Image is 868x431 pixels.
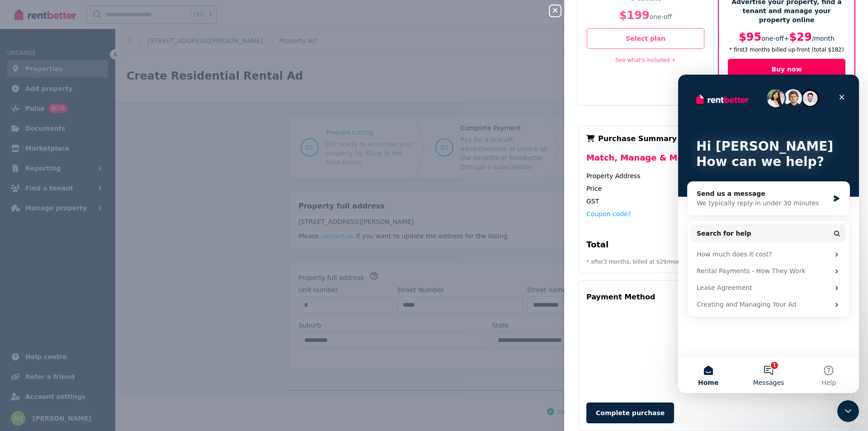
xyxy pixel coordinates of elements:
div: Property Address [586,171,715,180]
button: Complete purchase [586,403,674,423]
p: * first 3 month s billed up-front (total $182 ) [728,46,845,53]
span: + [784,35,789,42]
span: $199 [619,9,650,22]
div: Payment Method [586,288,655,306]
div: GST [586,197,715,206]
a: See what's included + [615,57,676,63]
div: Price [586,184,715,193]
p: * after 3 month s, billed at $29 / month [586,258,846,265]
iframe: Intercom live chat [678,75,859,393]
button: Buy now [728,59,845,80]
iframe: Intercom live chat [837,400,859,422]
button: Select plan [587,28,704,49]
iframe: Secure payment input frame [585,308,848,393]
span: / month [812,35,835,42]
span: $95 [739,31,761,43]
span: one-off [650,13,672,20]
div: Match, Manage & Maintain [586,152,846,171]
div: Purchase Summary [586,133,846,144]
span: one-off [761,35,784,42]
span: $29 [789,31,812,43]
button: Coupon code? [586,209,631,218]
div: Total [586,238,715,255]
